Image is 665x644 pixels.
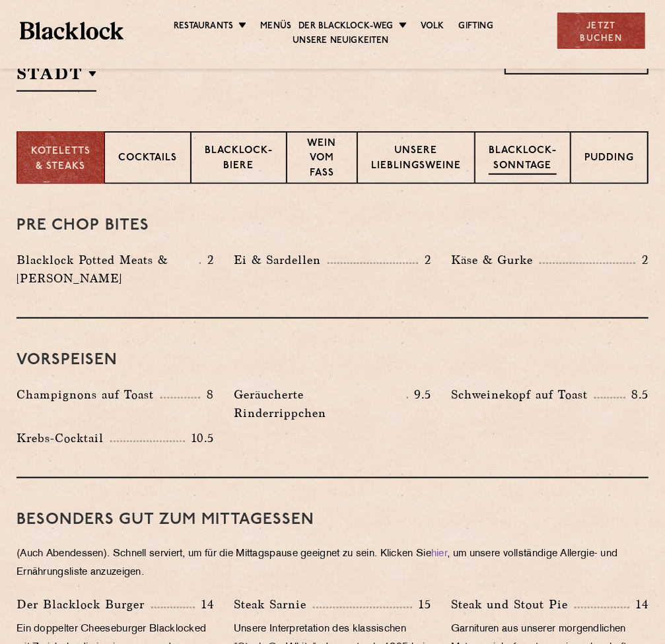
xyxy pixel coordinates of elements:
p: 2 [201,251,214,269]
div: Jetzt buchen [557,13,645,49]
p: Geräucherte Rinderrippchen [234,385,407,422]
p: Blacklock Potted Meats & [PERSON_NAME] [17,251,199,288]
a: Gifting [459,20,493,34]
p: Krebs-Cocktail [17,429,110,447]
a: Menüs [260,20,291,34]
h3: Pre Chop Bites [17,217,648,234]
p: Steak und Stout Pie [451,595,575,614]
p: Wein vom Fass [300,137,343,183]
p: Koteletts & Steaks [31,145,90,174]
p: 14 [629,596,648,613]
img: BL_Textured_Logo-footer-cropped.svg [20,22,123,39]
p: Ei & Sardellen [234,251,328,269]
p: Blacklock-Sonntage [489,144,557,175]
p: 8 [200,386,214,403]
h3: BESONDERS GUT ZUM MITTAGESSEN [17,511,648,529]
p: Steak Sarnie [234,595,313,614]
a: hier [431,549,447,559]
p: Pudding [584,151,634,168]
a: Restaurants [174,20,233,34]
h3: Vorspeisen [17,352,648,369]
a: Unsere Neuigkeiten [293,34,389,49]
p: 9.5 [408,386,432,403]
p: Unsere Lieblingsweine [371,144,461,175]
p: 2 [635,251,648,269]
p: 2 [418,251,431,269]
p: 14 [195,596,214,613]
p: (Auch Abendessen). Schnell serviert, um für die Mittagspause geeignet zu sein. Klicken Sie , um u... [17,545,648,582]
p: Champignons auf Toast [17,385,160,404]
a: Volk [421,20,444,34]
p: Der Blacklock Burger [17,595,151,614]
p: 10.5 [185,430,214,447]
p: Blacklock-Biere [205,144,273,175]
p: Cocktails [118,151,177,168]
h2: Stadt [17,62,96,92]
p: Käse & Gurke [451,251,540,269]
p: 15 [412,596,431,613]
p: 8.5 [625,386,649,403]
p: Schweinekopf auf Toast [451,385,594,404]
a: Der Blacklock-Weg [298,20,393,34]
